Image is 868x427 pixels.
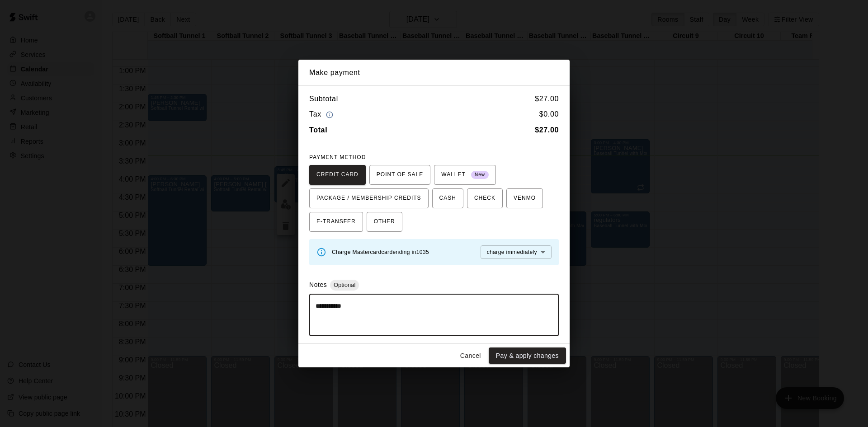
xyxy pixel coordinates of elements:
span: charge immediately [487,249,537,255]
button: CHECK [467,188,503,208]
button: CREDIT CARD [309,165,366,185]
h6: $ 27.00 [535,93,559,105]
span: Charge Mastercard card ending in 1035 [332,249,429,255]
button: OTHER [367,212,402,232]
h2: Make payment [298,60,570,86]
button: Pay & apply changes [489,347,566,364]
h6: Subtotal [309,93,338,105]
button: E-TRANSFER [309,212,363,232]
button: CASH [432,188,463,208]
h6: $ 0.00 [539,108,559,121]
span: CREDIT CARD [316,168,359,182]
button: Cancel [456,347,485,364]
span: E-TRANSFER [316,215,356,229]
span: Optional [330,282,359,288]
label: Notes [309,281,327,288]
span: CASH [439,191,456,206]
button: WALLET New [434,165,496,185]
span: PACKAGE / MEMBERSHIP CREDITS [316,191,421,206]
span: VENMO [514,191,536,206]
h6: Tax [309,108,335,121]
span: OTHER [374,215,395,229]
button: PACKAGE / MEMBERSHIP CREDITS [309,188,429,208]
b: $ 27.00 [535,126,559,134]
span: New [471,169,489,181]
span: POINT OF SALE [377,168,423,182]
span: WALLET [441,168,489,182]
button: POINT OF SALE [369,165,430,185]
span: CHECK [474,191,495,206]
span: PAYMENT METHOD [309,154,366,160]
button: VENMO [506,188,543,208]
b: Total [309,126,327,134]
